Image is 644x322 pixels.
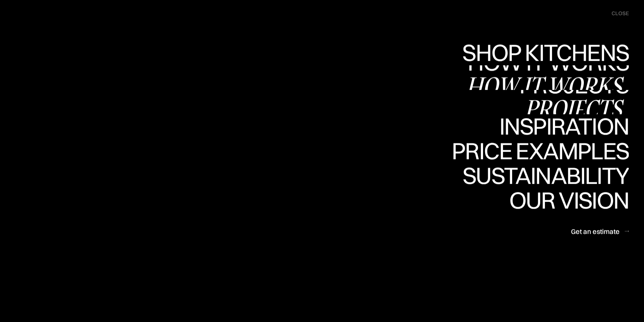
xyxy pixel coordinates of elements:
div: Get an estimate [571,227,620,236]
a: Price examplesPrice examples [452,139,629,164]
div: Our vision [503,212,629,236]
a: Get an estimate [571,223,629,240]
div: menu [605,7,629,20]
div: Projects [519,97,629,120]
div: Shop Kitchens [459,64,629,88]
div: Sustainability [457,187,629,211]
div: close [612,10,629,17]
div: Price examples [452,139,629,163]
a: ProjectsProjects [519,90,629,115]
a: How it worksHow it works [466,65,629,90]
a: Shop KitchensShop Kitchens [459,41,629,65]
div: How it works [466,74,629,98]
div: Price examples [452,163,629,187]
div: Shop Kitchens [459,41,629,64]
div: Sustainability [457,164,629,187]
div: Inspiration [490,115,629,138]
div: Inspiration [490,138,629,162]
div: Our vision [503,188,629,212]
a: InspirationInspiration [490,115,629,139]
a: Our visionOur vision [503,188,629,213]
a: SustainabilitySustainability [457,164,629,188]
